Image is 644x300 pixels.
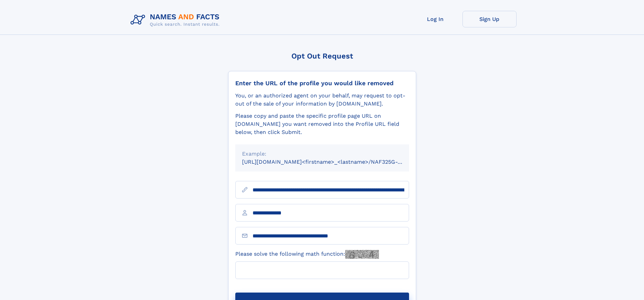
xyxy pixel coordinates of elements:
[462,11,517,27] a: Sign Up
[235,112,409,136] div: Please copy and paste the specific profile page URL on [DOMAIN_NAME] you want removed into the Pr...
[235,79,409,87] div: Enter the URL of the profile you would like removed
[128,11,225,29] img: Logo Names and Facts
[235,92,409,108] div: You, or an authorized agent on your behalf, may request to opt-out of the sale of your informatio...
[235,250,379,259] label: Please solve the following math function:
[242,159,422,165] small: [URL][DOMAIN_NAME]<firstname>_<lastname>/NAF325G-xxxxxxxx
[242,150,402,158] div: Example:
[228,52,416,60] div: Opt Out Request
[408,11,462,27] a: Log In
